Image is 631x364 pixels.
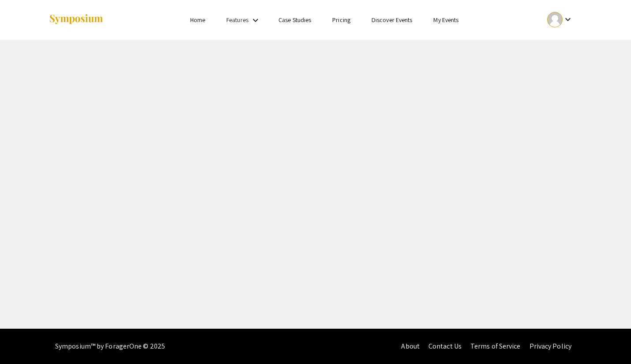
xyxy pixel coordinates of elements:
a: Terms of Service [470,341,521,351]
a: Features [226,16,248,24]
div: Symposium™ by ForagerOne © 2025 [55,329,165,364]
img: Symposium by ForagerOne [49,14,104,26]
a: About [401,341,420,351]
a: Home [190,16,205,24]
a: Privacy Policy [530,341,571,351]
a: Discover Events [372,16,413,24]
mat-icon: Expand account dropdown [563,14,573,25]
button: Expand account dropdown [538,10,582,30]
a: My Events [433,16,458,24]
a: Pricing [332,16,350,24]
a: Contact Us [428,341,462,351]
a: Case Studies [278,16,311,24]
iframe: Chat [593,324,624,357]
mat-icon: Expand Features list [250,15,261,26]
